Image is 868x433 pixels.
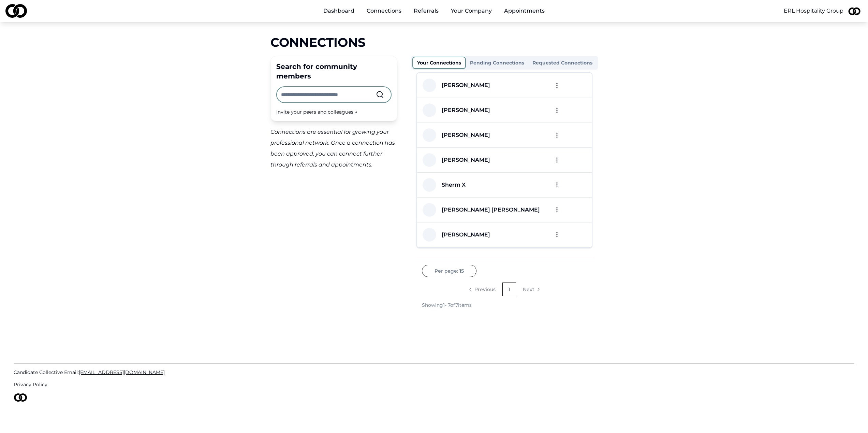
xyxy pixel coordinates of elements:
[5,4,27,18] img: logo
[442,231,490,239] div: [PERSON_NAME]
[14,381,854,388] a: Privacy Policy
[442,156,490,164] div: [PERSON_NAME]
[270,127,397,170] div: Connections are essential for growing your professional network. Once a connection has been appro...
[422,302,472,308] div: Showing 1 - 7 of 7 items
[442,131,490,139] div: [PERSON_NAME]
[79,369,165,375] span: [EMAIL_ADDRESS][DOMAIN_NAME]
[445,4,497,18] button: Your Company
[422,265,476,277] button: Per page:15
[436,231,490,239] a: [PERSON_NAME]
[318,4,360,18] a: Dashboard
[361,4,407,18] a: Connections
[14,369,854,376] a: Candidate Collective Email:[EMAIL_ADDRESS][DOMAIN_NAME]
[442,206,540,214] div: [PERSON_NAME] [PERSON_NAME]
[466,57,528,68] button: Pending Connections
[422,283,587,296] nav: pagination
[846,3,863,19] img: 126d1970-4131-4eca-9e04-994076d8ae71-2-profile_picture.jpeg
[436,181,466,189] a: Sherm X
[784,7,843,15] button: ERL Hospitality Group
[436,131,490,139] a: [PERSON_NAME]
[499,4,550,18] a: Appointments
[436,81,490,89] a: [PERSON_NAME]
[502,283,516,296] a: 1
[318,4,550,18] nav: Main
[408,4,444,18] a: Referrals
[276,109,392,115] div: Invite your peers and colleagues →
[442,181,466,189] div: Sherm X
[436,106,490,114] a: [PERSON_NAME]
[270,35,598,49] div: Connections
[276,62,392,81] div: Search for community members
[442,106,490,114] div: [PERSON_NAME]
[14,393,27,402] img: logo
[412,57,466,69] button: Your Connections
[442,81,490,89] div: [PERSON_NAME]
[436,156,490,164] a: [PERSON_NAME]
[436,206,540,214] a: [PERSON_NAME] [PERSON_NAME]
[459,268,464,274] span: 15
[528,57,597,68] button: Requested Connections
